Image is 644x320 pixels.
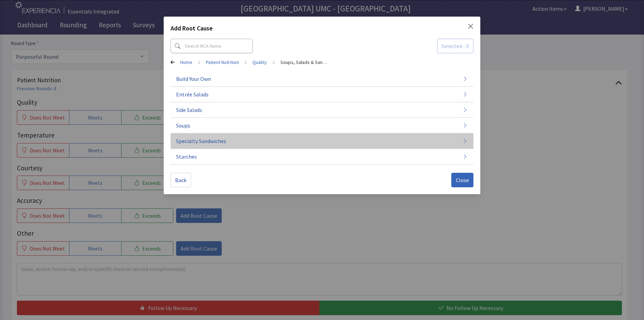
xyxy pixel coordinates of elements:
[206,59,239,66] a: Patient Nutrition
[171,71,473,87] button: Build Your Own
[272,55,275,69] span: >
[198,55,200,69] span: >
[171,173,191,187] button: Back
[451,173,473,187] button: Close
[171,118,473,133] button: Soups
[176,152,197,161] span: Starches
[280,59,328,66] a: Soups, Salads & Sandwiches
[171,102,473,118] button: Side Salads
[468,23,473,29] button: Close
[171,149,473,164] button: Starches
[171,23,213,36] h2: Add Root Cause
[175,176,186,184] span: Back
[180,59,192,66] a: Home
[252,59,267,66] a: Quality
[456,176,469,184] span: Close
[171,133,473,149] button: Specialty Sandwiches
[171,87,473,102] button: Entrée Salads
[244,55,247,69] span: >
[176,75,211,83] span: Build Your Own
[176,106,202,114] span: Side Salads
[176,90,209,98] span: Entrée Salads
[176,137,226,145] span: Specialty Sandwiches
[171,39,253,53] input: Search RCA Items
[176,121,190,130] span: Soups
